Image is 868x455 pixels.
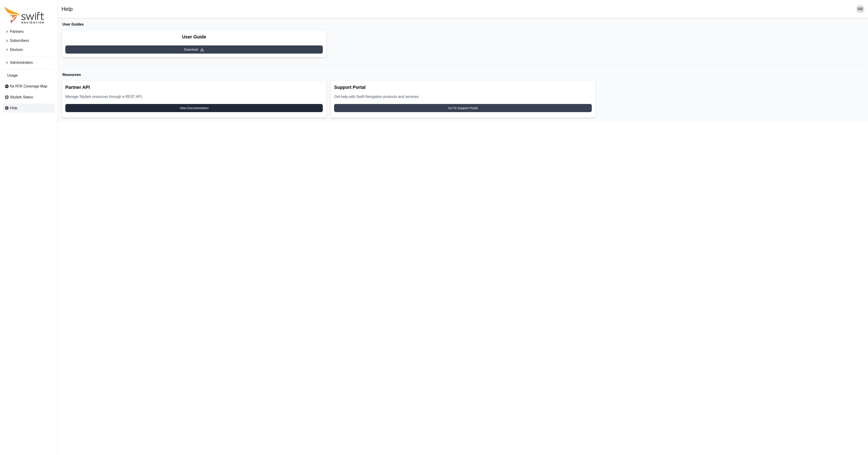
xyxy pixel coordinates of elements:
button: Administration [3,58,55,67]
p: Get help with Swift Navigation products and services. [334,94,592,102]
h1: Resources [62,72,864,78]
span: Nx RTK Coverage Map [10,84,47,89]
p: Manage Skylark resources through a REST API. [65,94,323,102]
button: Devices [3,45,55,54]
a: View Documentation [65,104,323,112]
a: Go To Support Portal [334,104,592,112]
a: Skylark Status [3,93,55,102]
h1: Help [61,6,73,12]
button: Subscribers [3,36,55,45]
a: Help [3,104,55,113]
span: Subscribers [10,38,29,43]
span: Devices [10,47,23,52]
img: user photo [856,5,864,13]
h1: User Guides [62,22,864,27]
a: Nx RTK Coverage Map [3,82,55,91]
span: Download [184,47,198,52]
button: Partners [3,27,55,36]
span: Usage [7,73,18,78]
span: Administration [10,60,33,65]
h2: User Guide [65,34,323,40]
span: Go To Support Portal [448,106,478,110]
span: View Documentation [180,106,209,110]
span: Partners [10,29,24,34]
h2: Support Portal [334,84,592,92]
h2: Partner API [65,84,323,92]
span: Help [10,105,17,111]
a: Usage [3,71,55,80]
span: Skylark Status [10,94,33,100]
a: Download [65,45,323,54]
